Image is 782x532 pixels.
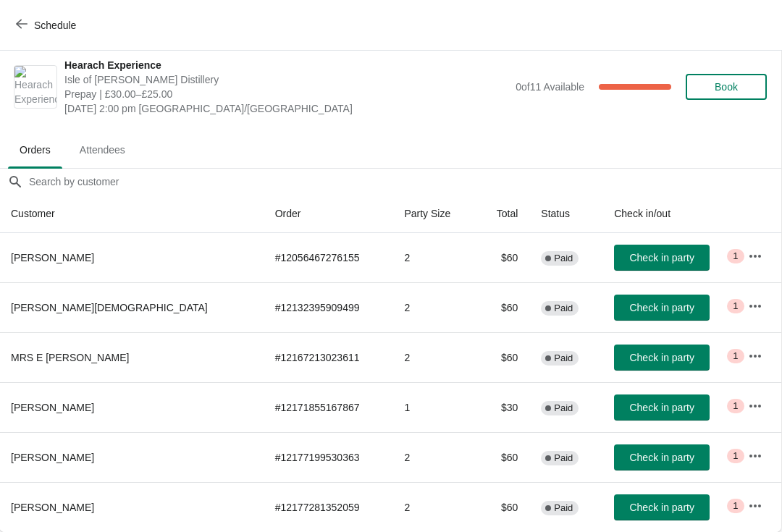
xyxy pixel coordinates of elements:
[614,245,710,271] button: Check in party
[14,66,56,108] img: Hearach Experience
[64,72,508,87] span: Isle of [PERSON_NAME] Distillery
[7,12,88,38] button: Schedule
[614,494,710,520] button: Check in party
[264,432,393,482] td: # 12177199530363
[11,252,94,263] span: [PERSON_NAME]
[64,101,508,116] span: [DATE] 2:00 pm [GEOGRAPHIC_DATA]/[GEOGRAPHIC_DATA]
[733,450,738,462] span: 1
[264,482,393,532] td: # 12177281352059
[476,233,529,282] td: $60
[264,282,393,332] td: # 12132395909499
[11,352,129,363] span: MRS E [PERSON_NAME]
[392,382,476,432] td: 1
[64,87,508,101] span: Prepay | £30.00–£25.00
[733,250,738,262] span: 1
[614,444,710,470] button: Check in party
[34,20,76,31] span: Schedule
[554,452,573,464] span: Paid
[392,482,476,532] td: 2
[554,502,573,514] span: Paid
[476,482,529,532] td: $60
[614,295,710,321] button: Check in party
[392,282,476,332] td: 2
[554,402,573,414] span: Paid
[715,81,738,93] span: Book
[64,58,508,72] span: Hearach Experience
[554,352,573,364] span: Paid
[629,402,694,413] span: Check in party
[392,233,476,282] td: 2
[629,302,694,313] span: Check in party
[554,253,573,264] span: Paid
[614,345,710,371] button: Check in party
[733,400,738,412] span: 1
[733,300,738,312] span: 1
[629,502,694,513] span: Check in party
[733,350,738,362] span: 1
[11,302,208,313] span: [PERSON_NAME][DEMOGRAPHIC_DATA]
[602,195,736,233] th: Check in/out
[11,502,94,513] span: [PERSON_NAME]
[392,332,476,382] td: 2
[264,332,393,382] td: # 12167213023611
[614,394,710,421] button: Check in party
[733,500,738,512] span: 1
[629,352,694,363] span: Check in party
[392,432,476,482] td: 2
[264,233,393,282] td: # 12056467276155
[11,402,94,413] span: [PERSON_NAME]
[516,81,584,93] span: 0 of 11 Available
[629,252,694,263] span: Check in party
[68,137,137,163] span: Attendees
[264,382,393,432] td: # 12171855167867
[476,432,529,482] td: $60
[476,382,529,432] td: $30
[529,195,602,233] th: Status
[28,169,781,195] input: Search by customer
[476,332,529,382] td: $60
[629,452,694,463] span: Check in party
[476,282,529,332] td: $60
[686,74,767,100] button: Book
[476,195,529,233] th: Total
[392,195,476,233] th: Party Size
[554,303,573,314] span: Paid
[11,452,94,463] span: [PERSON_NAME]
[8,137,62,163] span: Orders
[264,195,393,233] th: Order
